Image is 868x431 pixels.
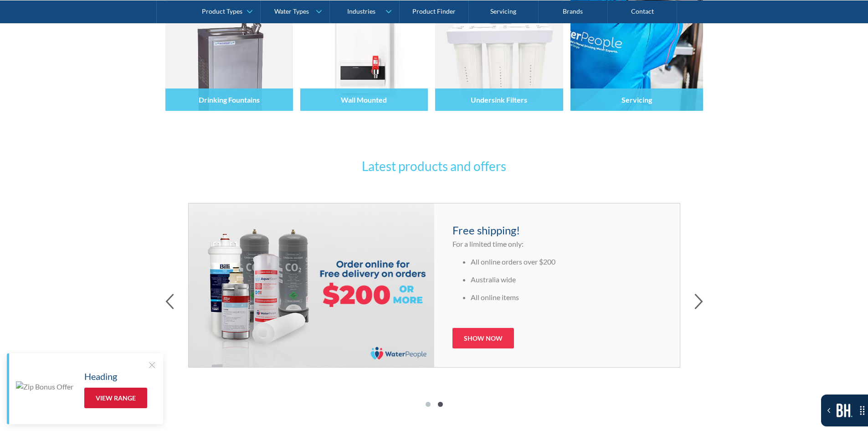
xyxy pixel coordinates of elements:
[189,203,434,367] img: Free Shipping Over $200
[16,381,73,392] img: Zip Bonus Offer
[452,222,662,239] h4: Free shipping!
[84,388,147,408] a: View Range
[341,95,387,104] h4: Wall Mounted
[257,156,612,176] h3: Latest products and offers
[471,256,662,267] li: All online orders over $200
[274,7,309,15] div: Water Types
[84,369,117,383] h5: Heading
[471,95,527,104] h4: Undersink Filters
[199,95,260,104] h4: Drinking Fountains
[471,274,662,285] li: Australia wide
[621,95,652,104] h4: Servicing
[202,7,242,15] div: Product Types
[452,328,514,348] a: Show now
[452,239,662,249] p: For a limited time only:
[471,292,662,303] li: All online items
[347,7,375,15] div: Industries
